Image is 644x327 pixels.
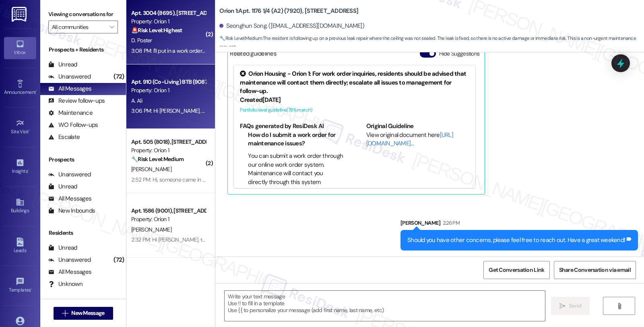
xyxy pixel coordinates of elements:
[131,166,171,173] span: [PERSON_NAME]
[131,47,509,54] div: 3:08 PM: I'll put in a work order to have it checked.. Do we have your permission to enter during...
[400,219,638,230] div: [PERSON_NAME]
[240,106,469,114] div: Portfolio level guideline ( 78 % match)
[219,35,262,41] strong: 🔧 Risk Level: Medium
[131,27,182,34] strong: 🚨 Risk Level: Highest
[48,121,98,129] div: WO Follow-ups
[4,195,36,217] a: Buildings
[111,70,126,83] div: (72)
[48,195,91,203] div: All Messages
[559,303,566,309] i: 
[131,78,206,86] div: Apt. 910 (Co-Living) BTB (9087), [STREET_ADDRESS][PERSON_NAME]
[131,146,206,155] div: Property: Orion 1
[40,229,126,237] div: Residents
[219,22,364,30] div: Seonghun Song. ([EMAIL_ADDRESS][DOMAIN_NAME])
[48,133,80,141] div: Escalate
[131,107,579,114] div: 3:06 PM: Hi [PERSON_NAME], thanks for reaching out. I understand you've requested a mattress and ...
[48,244,77,252] div: Unread
[131,37,152,44] span: D. Poster
[52,21,105,33] input: All communities
[71,309,104,317] span: New Message
[40,155,126,164] div: Prospects
[131,215,206,224] div: Property: Orion 1
[4,275,36,296] a: Templates •
[240,122,324,130] b: FAQs generated by ResiDesk AI
[48,256,91,264] div: Unanswered
[48,60,77,69] div: Unread
[131,97,142,104] span: A. Ali
[48,182,77,191] div: Unread
[29,128,30,133] span: •
[48,109,93,117] div: Maintenance
[4,116,36,138] a: Site Visit •
[40,46,126,54] div: Prospects + Residents
[407,236,625,244] div: Should you have other concerns, please feel free to reach out. Have a great weekend!
[248,131,343,148] li: How do I submit a work order for maintenance issues?
[48,97,105,105] div: Review follow-ups
[48,72,91,81] div: Unanswered
[131,17,206,26] div: Property: Orion 1
[48,8,118,21] label: Viewing conversations for
[441,219,460,227] div: 2:26 PM
[248,152,343,195] li: You can submit a work order through our online work order system. Maintenance will contact you di...
[219,34,644,52] span: : The resident is following up on a previous leak repair where the ceiling was not sealed. The le...
[48,207,95,215] div: New Inbounds
[489,266,544,274] span: Get Conversation Link
[230,50,277,61] div: Related guidelines
[131,155,184,163] strong: 🔧 Risk Level: Medium
[48,85,91,93] div: All Messages
[131,236,505,243] div: 2:32 PM: HI [PERSON_NAME], thanks for reaching out. You may be notified when new residents move i...
[54,307,113,320] button: New Message
[559,266,631,274] span: Share Conversation via email
[31,286,32,292] span: •
[4,235,36,257] a: Leads
[131,86,206,95] div: Property: Orion 1
[131,176,402,183] div: 2:52 PM: Hi, someone came in and dropped the TV but they haven't installed it. May i ask when the...
[4,156,36,178] a: Insights •
[240,70,469,95] div: Orion Housing - Orion 1: For work order inquiries, residents should be advised that maintenance w...
[569,302,581,310] span: Send
[48,170,91,179] div: Unanswered
[48,268,91,276] div: All Messages
[240,96,469,104] div: Created [DATE]
[366,122,414,130] b: Original Guideline
[616,303,622,309] i: 
[366,131,470,148] div: View original document here
[131,9,206,17] div: Apt. 3004 (8695), [STREET_ADDRESS]
[111,254,126,266] div: (72)
[131,138,206,146] div: Apt. 505 (8018), [STREET_ADDRESS]
[219,7,358,15] b: Orion 1: Apt. 1176 1/4 (A2) (7920), [STREET_ADDRESS]
[36,88,37,94] span: •
[12,7,28,22] img: ResiDesk Logo
[366,131,453,147] a: [URL][DOMAIN_NAME]…
[48,280,83,288] div: Unknown
[4,37,36,59] a: Inbox
[62,310,68,317] i: 
[439,50,480,58] label: Hide Suggestions
[483,261,549,279] button: Get Conversation Link
[131,226,171,233] span: [PERSON_NAME]
[551,297,590,315] button: Send
[109,24,114,30] i: 
[131,207,206,215] div: Apt. 1586 (9001), [STREET_ADDRESS]
[554,261,636,279] button: Share Conversation via email
[28,167,29,173] span: •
